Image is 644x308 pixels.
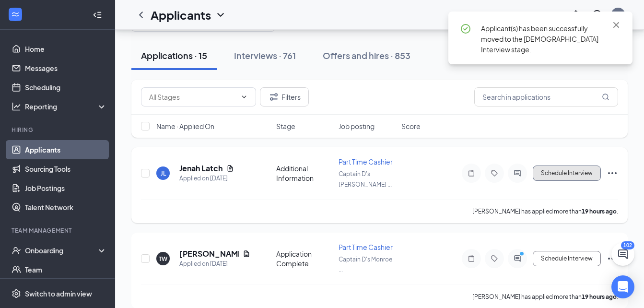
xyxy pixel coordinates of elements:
svg: Filter [268,91,280,103]
div: TW [159,255,167,263]
input: All Stages [149,92,236,102]
svg: Document [226,165,234,172]
b: 19 hours ago [582,208,617,215]
span: Part Time Cashier [339,243,393,251]
span: Job posting [339,121,375,131]
span: Captain D's Monroe ... [339,256,392,273]
svg: Note [466,255,477,262]
svg: Document [243,250,250,258]
b: 19 hours ago [582,293,617,300]
svg: UserCheck [12,246,21,255]
a: Applicants [25,140,107,159]
div: JL [161,169,166,178]
svg: Collapse [93,10,102,20]
a: Messages [25,59,107,78]
svg: Ellipses [607,167,618,179]
a: Scheduling [25,78,107,97]
span: Applicant(s) has been successfully moved to the [DEMOGRAPHIC_DATA] Interview stage. [481,24,598,54]
div: 102 [621,241,634,249]
svg: Notifications [570,9,582,21]
svg: ActiveChat [512,169,523,177]
div: Applied on [DATE] [179,259,250,269]
h1: Applicants [151,7,211,23]
svg: ChevronDown [240,93,248,101]
button: ChatActive [611,243,634,266]
svg: Tag [489,169,500,177]
svg: Tag [489,255,500,262]
div: AA [614,11,622,19]
svg: ChevronDown [215,9,226,21]
div: Switch to admin view [25,289,92,298]
a: Home [25,39,107,59]
p: [PERSON_NAME] has applied more than . [472,207,618,215]
div: Hiring [12,126,105,134]
a: Talent Network [25,198,107,217]
svg: Ellipses [607,253,618,264]
div: Team Management [12,226,105,235]
svg: Settings [12,289,21,298]
svg: QuestionInfo [591,9,603,21]
a: Sourcing Tools [25,159,107,178]
svg: ActiveChat [512,255,523,262]
p: [PERSON_NAME] has applied more than . [472,293,618,301]
div: Reporting [25,102,107,111]
span: Part Time Cashier [339,157,393,166]
svg: PrimaryDot [517,251,529,259]
svg: ChevronLeft [135,9,147,21]
button: Schedule Interview [533,166,601,181]
a: Job Postings [25,178,107,198]
h5: [PERSON_NAME] [179,249,239,259]
svg: MagnifyingGlass [602,93,609,101]
svg: Analysis [12,102,21,111]
svg: ChatActive [617,249,629,260]
div: Onboarding [25,246,99,255]
div: Interviews · 761 [234,49,296,61]
h5: Jenah Latch [179,163,222,174]
svg: Note [466,169,477,177]
button: Filter Filters [260,87,309,107]
div: Applications · 15 [141,49,207,61]
svg: CheckmarkCircle [460,23,471,35]
div: Offers and hires · 853 [323,49,410,61]
span: Score [401,121,421,131]
svg: Cross [610,19,622,31]
div: Application Complete [276,249,333,268]
div: Open Intercom Messenger [611,275,634,298]
span: Name · Applied On [156,121,214,131]
div: Additional Information [276,164,333,183]
div: Applied on [DATE] [179,174,234,183]
span: Captain D's [PERSON_NAME] ... [339,170,392,188]
a: Team [25,260,107,279]
button: Schedule Interview [533,251,601,266]
input: Search in applications [474,87,618,107]
span: Stage [276,121,295,131]
svg: WorkstreamLogo [11,10,20,19]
